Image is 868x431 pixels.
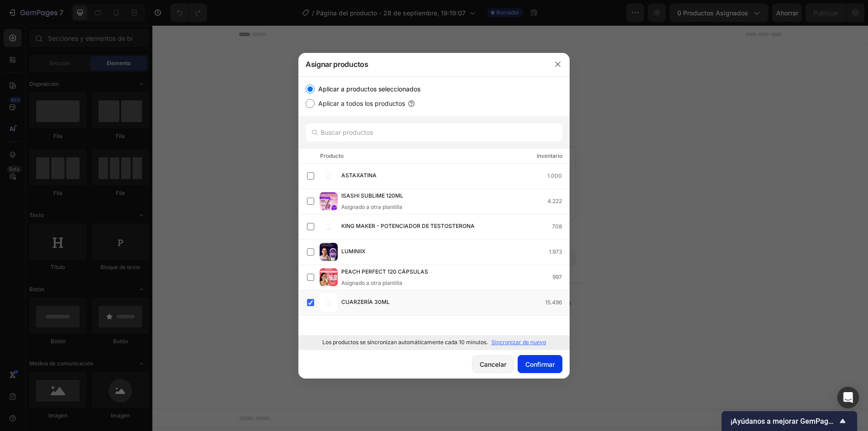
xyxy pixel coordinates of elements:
[320,268,338,286] img: imagen del producto
[320,218,338,236] img: imagen del producto
[320,294,338,312] img: imagen del producto
[552,274,562,280] font: 997
[545,299,562,306] font: 15.496
[341,268,428,275] font: PEACH PERFECT 120 CÁPSULAS
[547,172,562,179] font: 1.000
[525,360,555,368] font: Confirmar
[837,387,859,408] div: Abrir Intercom Messenger
[472,355,514,373] button: Cancelar
[292,223,354,242] button: Add sections
[341,248,365,255] font: LUMINIIX
[341,172,377,179] font: ASTAXATINA
[322,339,488,346] font: Los productos se sincronizan automáticamente cada 10 minutos.
[537,152,562,159] font: Inventario
[341,204,402,210] font: Asignado a otra plantilla
[518,355,562,373] button: Confirmar
[549,248,562,255] font: 1.973
[480,360,506,368] font: Cancelar
[303,205,413,216] div: Start with Sections from sidebar
[297,274,419,281] div: Start with Generating from URL or image
[320,152,344,159] font: Producto
[491,339,546,346] font: Sincronizar de nuevo
[320,192,338,210] img: imagen del producto
[552,223,562,230] font: 708
[341,223,475,229] font: KING MAKER - POTENCIADOR DE TESTOSTERONA
[547,198,562,204] font: 4.222
[341,279,402,286] font: Asignado a otra plantilla
[731,416,848,426] button: Mostrar encuesta - ¡Ayúdanos a mejorar GemPages!
[360,223,424,242] button: Add elements
[341,192,403,199] font: ISASHI SUBLIME 120ML
[341,298,390,305] font: CUARZERÍA 30ML
[306,60,368,69] font: Asignar productos
[320,167,338,185] img: imagen del producto
[731,417,838,426] font: ¡Ayúdanos a mejorar GemPages!
[306,123,562,142] input: Buscar productos
[318,99,405,107] font: Aplicar a todos los productos
[318,85,420,93] font: Aplicar a productos seleccionados
[320,243,338,261] img: imagen del producto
